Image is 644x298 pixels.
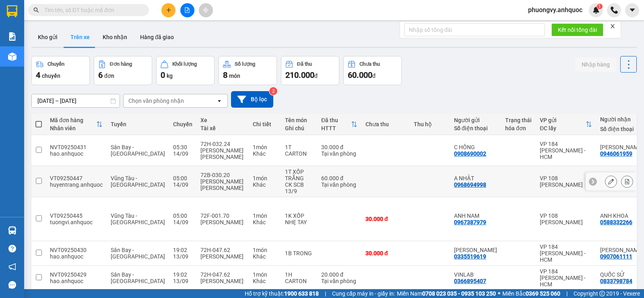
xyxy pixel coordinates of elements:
[575,57,616,72] button: Nhập hàng
[365,121,406,127] div: Chưa thu
[31,56,90,85] button: Chuyến4chuyến
[173,181,192,188] div: 14/09
[245,289,319,298] span: Hỗ trợ kỹ thuật:
[216,98,223,104] svg: open
[454,144,497,150] div: C HỒNG
[285,125,313,131] div: Ghi chú
[454,213,497,219] div: ANH NAM
[173,213,192,219] div: 05:00
[297,61,312,67] div: Đã thu
[253,144,277,150] div: 1 món
[235,61,255,67] div: Số lượng
[598,4,601,9] span: 1
[200,117,245,123] div: Xe
[253,213,277,219] div: 1 món
[592,6,600,14] img: icon-new-feature
[540,213,592,225] div: VP 108 [PERSON_NAME]
[540,268,592,288] div: VP 184 [PERSON_NAME] - HCM
[372,73,376,79] span: đ
[540,141,592,160] div: VP 184 [PERSON_NAME] - HCM
[454,247,497,253] div: CHI TRANG
[253,175,277,181] div: 1 món
[284,290,319,297] strong: 1900 633 818
[200,253,245,260] div: [PERSON_NAME]
[167,73,173,79] span: kg
[50,181,103,188] div: huyentrang.anhquoc
[200,125,245,131] div: Tài xế
[200,219,245,225] div: [PERSON_NAME]
[600,247,643,253] div: HOÀNG ANH
[200,271,245,278] div: 72H-047.62
[321,181,357,188] div: Tại văn phòng
[321,271,357,278] div: 20.000 đ
[8,281,16,289] span: message
[536,114,596,135] th: Toggle SortBy
[7,8,19,16] span: Gửi:
[253,219,277,225] div: Khác
[285,219,313,225] div: NHẸ TAY
[77,26,169,36] div: A TRỌNG
[173,219,192,225] div: 14/09
[173,247,192,253] div: 19:02
[156,56,215,85] button: Khối lượng0kg
[285,117,313,123] div: Tên món
[203,7,208,13] span: aim
[454,271,497,278] div: VINLAB
[321,150,357,157] div: Tại văn phòng
[454,219,486,225] div: 0967387979
[8,245,16,252] span: question-circle
[498,292,500,295] span: ⚪️
[64,27,96,47] button: Trên xe
[8,263,16,271] span: notification
[454,150,486,157] div: 0908690002
[44,6,139,15] input: Tìm tên, số ĐT hoặc mã đơn
[285,181,313,194] div: CK SCB 13/9
[522,5,589,15] span: phuongvy.anhquoc
[629,6,636,14] span: caret-down
[321,278,357,284] div: Tại văn phòng
[600,116,643,123] div: Người nhận
[8,52,17,61] img: warehouse-icon
[332,289,395,298] span: Cung cấp máy in - giấy in:
[600,144,643,150] div: KIM CHI
[8,226,17,235] img: warehouse-icon
[50,219,103,225] div: tuongvi.anhquoc
[173,150,192,157] div: 14/09
[454,125,497,131] div: Số điện thoại
[600,213,643,219] div: ANH KHOA
[600,253,632,260] div: 0907061111
[50,150,103,157] div: hao.anhquoc
[454,278,486,284] div: 0366895407
[253,247,277,253] div: 1 món
[397,289,496,298] span: Miền Nam
[128,97,184,105] div: Chọn văn phòng nhận
[253,150,277,157] div: Khác
[558,25,597,34] span: Kết nối tổng đài
[200,147,245,160] div: [PERSON_NAME] [PERSON_NAME]
[526,290,560,297] strong: 0369 525 060
[173,271,192,278] div: 19:02
[104,73,114,79] span: đơn
[98,70,103,80] span: 6
[47,61,64,67] div: Chuyến
[253,278,277,284] div: Khác
[166,7,171,13] span: plus
[253,121,277,127] div: Chi tiết
[281,56,339,85] button: Đã thu210.000đ
[625,3,639,17] button: caret-down
[200,172,245,178] div: 72B-030.20
[8,32,17,41] img: solution-icon
[566,289,568,298] span: |
[600,126,643,132] div: Số điện thoại
[200,213,245,219] div: 72F-001.70
[50,125,96,131] div: Nhân viên
[540,175,592,188] div: VP 108 [PERSON_NAME]
[94,56,152,85] button: Đơn hàng6đơn
[42,73,60,79] span: chuyến
[253,271,277,278] div: 1 món
[173,144,192,150] div: 05:30
[348,70,372,80] span: 60.000
[50,271,103,278] div: NVT09250429
[50,253,103,260] div: hao.anhquoc
[161,3,175,17] button: plus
